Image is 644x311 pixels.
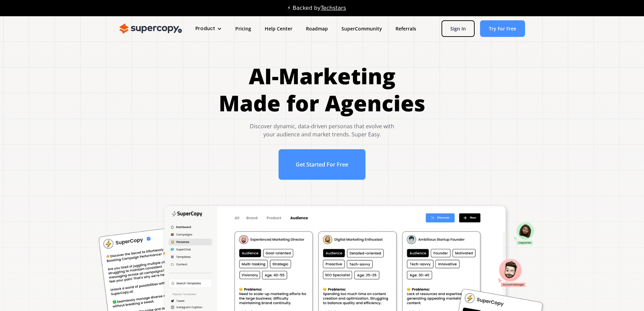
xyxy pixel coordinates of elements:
[195,25,215,32] div: Product
[258,22,299,35] a: Help Center
[287,5,346,12] div: ⚡ Backed by
[389,22,423,35] a: Referrals
[335,22,389,35] a: SuperCommunity
[189,22,229,35] div: Product
[442,20,475,37] a: Sign In
[480,20,525,37] a: Try For Free
[229,22,258,35] a: Pricing
[219,122,425,138] div: Discover dynamic, data-driven personas that evolve with your audience and market trends. Super Easy.
[299,22,335,35] a: Roadmap
[279,149,365,180] a: Get Started For Free
[321,5,346,11] a: Techstars
[219,63,425,117] h1: AI-Marketing Made for Agencies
